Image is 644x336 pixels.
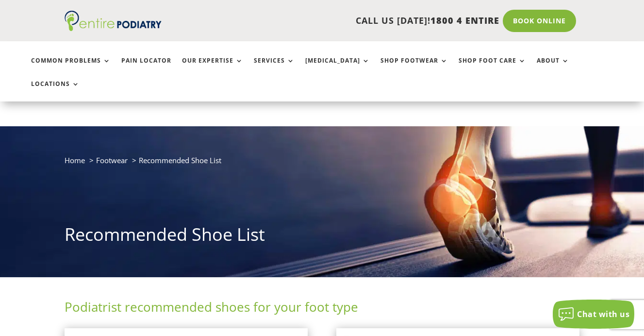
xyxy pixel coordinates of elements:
[65,154,580,174] nav: breadcrumb
[139,155,221,165] span: Recommended Shoe List
[65,11,162,31] img: logo (1)
[65,298,580,320] h2: Podiatrist recommended shoes for your foot type
[553,300,634,329] button: Chat with us
[31,81,80,101] a: Locations
[430,15,499,26] span: 1800 4 ENTIRE
[31,57,111,78] a: Common Problems
[459,57,526,78] a: Shop Foot Care
[121,57,171,78] a: Pain Locator
[182,57,243,78] a: Our Expertise
[181,15,499,27] p: CALL US [DATE]!
[65,155,85,165] a: Home
[380,57,448,78] a: Shop Footwear
[503,10,576,32] a: Book Online
[65,222,580,252] h1: Recommended Shoe List
[254,57,295,78] a: Services
[96,155,128,165] a: Footwear
[305,57,370,78] a: [MEDICAL_DATA]
[577,309,629,319] span: Chat with us
[537,57,569,78] a: About
[65,23,162,33] a: Entire Podiatry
